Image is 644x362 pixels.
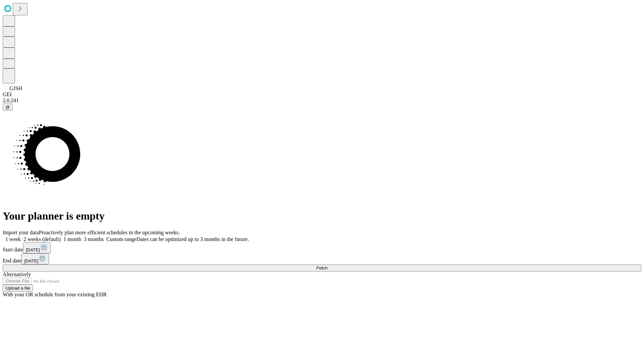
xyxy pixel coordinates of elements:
span: 3 months [84,236,104,242]
div: GEI [3,92,641,98]
span: 1 month [63,236,81,242]
span: Custom range [106,236,136,242]
span: GJSH [9,85,22,91]
button: Fetch [3,264,641,271]
span: Alternatively [3,271,31,277]
span: [DATE] [24,258,38,263]
span: [DATE] [26,247,40,252]
span: Proactively plan more efficient schedules in the upcoming weeks. [39,230,180,235]
button: Upload a file [3,285,33,292]
div: End date [3,253,641,264]
span: Import your data [3,230,39,235]
button: [DATE] [23,242,51,253]
div: 2.0.241 [3,98,641,104]
span: Dates can be optimized up to 3 months in the future. [137,236,249,242]
button: @ [3,104,13,111]
button: [DATE] [21,253,49,264]
span: Fetch [316,265,327,270]
span: With your OR schedule from your existing EHR [3,292,107,297]
span: 2 weeks (default) [23,236,61,242]
span: @ [5,105,10,110]
div: Start date [3,242,641,253]
h1: Your planner is empty [3,210,641,222]
span: 1 week [5,236,21,242]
